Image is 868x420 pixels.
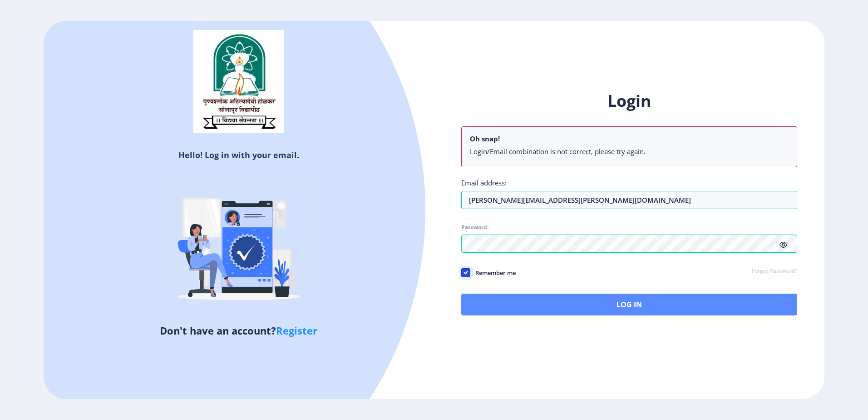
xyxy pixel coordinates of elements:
[470,147,789,156] li: Login/Email combination is not correct, please try again.
[461,178,507,187] label: Email address:
[461,294,797,315] button: Log In
[461,191,797,209] input: Email address
[159,164,318,323] img: Verified-rafiki.svg
[470,267,516,278] span: Remember me
[461,90,797,112] h1: Login
[193,30,284,133] img: sulogo.png
[50,323,427,338] h5: Don't have an account?
[752,267,797,275] a: Forgot Password?
[461,224,488,231] label: Password:
[470,134,500,143] b: Oh snap!
[276,324,317,337] a: Register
